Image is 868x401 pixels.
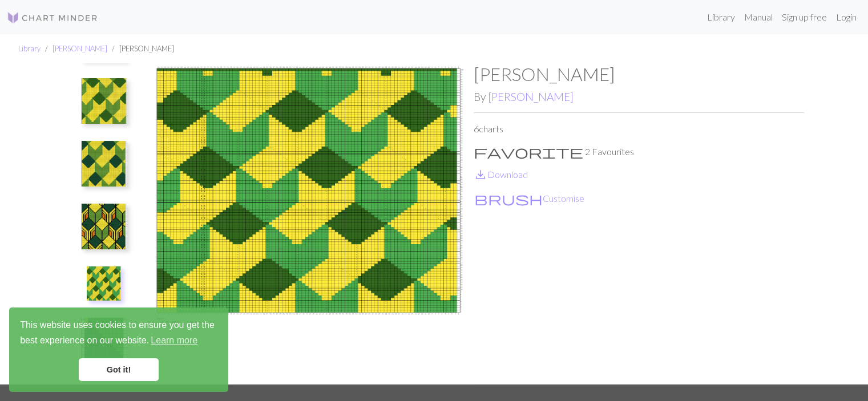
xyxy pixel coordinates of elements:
img: Logo [7,11,98,25]
a: [PERSON_NAME] [53,44,107,53]
a: DownloadDownload [474,169,528,180]
img: Sleeve [87,266,121,301]
a: Library [703,6,740,29]
li: [PERSON_NAME] [107,43,174,54]
img: Sleeve [143,63,474,384]
a: Library [18,44,41,53]
img: Front pre embroidery [81,141,127,187]
span: favorite [474,144,583,160]
i: Download [474,168,487,181]
button: CustomiseCustomise [474,191,585,206]
a: learn more about cookies [149,332,199,349]
i: Customise [474,192,543,205]
p: 2 Favourites [474,145,804,159]
span: This website uses cookies to ensure you get the best experience on our website. [20,318,217,349]
img: back [81,78,127,124]
a: Manual [740,6,777,29]
a: dismiss cookie message [79,358,159,381]
i: Favourite [474,145,583,159]
a: [PERSON_NAME] [488,90,574,103]
span: brush [474,191,543,206]
a: Login [831,6,861,29]
h1: [PERSON_NAME] [474,63,804,85]
div: cookieconsent [9,307,228,392]
a: Sign up free [777,6,831,29]
h2: By [474,90,804,103]
img: Copy of Copy of front [81,204,127,249]
span: save_alt [474,167,487,183]
p: 6 charts [474,122,804,136]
